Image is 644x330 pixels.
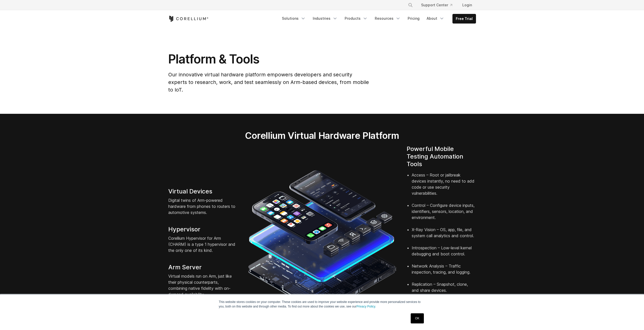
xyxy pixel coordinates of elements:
h2: Corellium Virtual Hardware Platform [221,130,423,141]
a: Privacy Policy. [357,305,376,308]
h4: Powerful Mobile Testing Automation Tools [407,145,476,168]
a: OK [411,313,424,323]
h4: Virtual Devices [168,188,238,195]
a: About [424,14,447,23]
a: Free Trial [453,14,476,23]
p: Corellium Hypervisor for Arm (CHARM) is a type 1 hypervisor and the only one of its kind. [168,235,238,253]
div: Navigation Menu [279,14,476,24]
img: iPhone and Android virtual machine and testing tools [248,168,397,316]
a: Products [342,14,371,23]
h4: Arm Server [168,263,238,271]
p: This website stores cookies on your computer. These cookies are used to improve your website expe... [219,300,425,309]
p: Digital twins of Arm-powered hardware from phones to routers to automotive systems. [168,197,238,215]
h4: Hypervisor [168,226,238,233]
a: Industries [310,14,341,23]
button: Search [406,1,415,10]
a: Support Center [417,1,456,10]
li: Access – Root or jailbreak devices instantly, no need to add code or use security vulnerabilities. [412,172,476,202]
a: Login [458,1,476,10]
span: Our innovative virtual hardware platform empowers developers and security experts to research, wo... [168,72,369,93]
a: Resources [372,14,404,23]
a: Corellium Home [168,16,209,22]
li: Control – Configure device inputs, identifiers, sensors, location, and environment. [412,202,476,227]
li: Replication – Snapshot, clone, and share devices. [412,281,476,299]
h1: Platform & Tools [168,52,370,67]
a: Solutions [279,14,309,23]
p: Virtual models run on Arm, just like their physical counterparts, combining native fidelity with ... [168,273,238,297]
a: Pricing [405,14,423,23]
li: Introspection – Low-level kernel debugging and boot control. [412,245,476,263]
div: Navigation Menu [402,1,476,10]
li: X-Ray Vision – OS, app, file, and system call analytics and control. [412,227,476,245]
li: Network Analysis – Traffic inspection, tracing, and logging. [412,263,476,281]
